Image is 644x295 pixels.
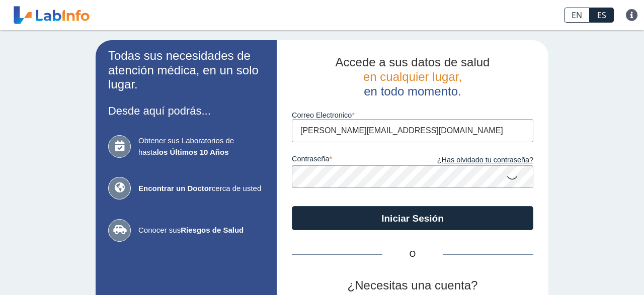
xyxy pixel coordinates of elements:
[138,183,264,194] span: cerca de usted
[336,55,490,69] span: Accede a sus datos de salud
[138,184,212,192] b: Encontrar un Doctor
[138,225,264,236] span: Conocer sus
[292,155,413,166] label: contraseña
[157,148,229,156] b: los Últimos 10 Años
[181,226,244,234] b: Riesgos de Salud
[364,84,461,98] span: en todo momento.
[413,155,533,166] a: ¿Has olvidado tu contraseña?
[363,70,462,83] span: en cualquier lugar,
[292,278,533,293] h2: ¿Necesitas una cuenta?
[564,8,590,23] a: EN
[382,248,443,260] span: O
[108,105,264,117] h3: Desde aquí podrás...
[292,111,533,119] label: Correo Electronico
[554,256,633,284] iframe: Help widget launcher
[292,206,533,230] button: Iniciar Sesión
[138,135,264,158] span: Obtener sus Laboratorios de hasta
[108,49,264,92] h2: Todas sus necesidades de atención médica, en un solo lugar.
[590,8,614,23] a: ES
